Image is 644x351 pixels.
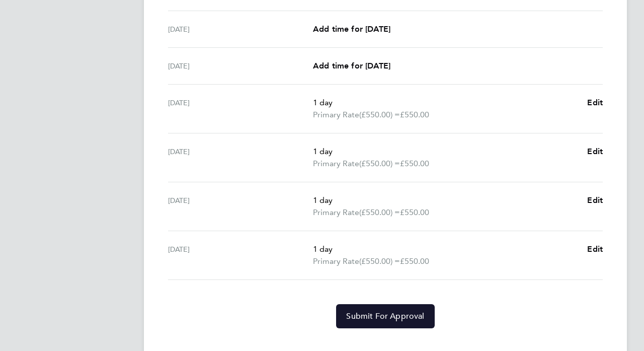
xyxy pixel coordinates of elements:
[400,207,429,217] span: £550.00
[587,147,603,156] span: Edit
[313,23,390,35] a: Add time for [DATE]
[336,304,434,328] button: Submit For Approval
[168,60,313,72] div: [DATE]
[359,110,400,119] span: (£550.00) =
[587,98,603,107] span: Edit
[313,194,579,206] p: 1 day
[168,146,313,170] div: [DATE]
[313,158,359,170] span: Primary Rate
[359,159,400,168] span: (£550.00) =
[313,24,390,34] span: Add time for [DATE]
[359,256,400,266] span: (£550.00) =
[346,311,424,321] span: Submit For Approval
[400,110,429,119] span: £550.00
[587,146,603,158] a: Edit
[587,195,603,205] span: Edit
[313,60,390,72] a: Add time for [DATE]
[313,146,579,158] p: 1 day
[587,97,603,109] a: Edit
[587,243,603,255] a: Edit
[313,206,359,219] span: Primary Rate
[587,244,603,254] span: Edit
[313,109,359,121] span: Primary Rate
[168,194,313,219] div: [DATE]
[313,61,390,71] span: Add time for [DATE]
[400,256,429,266] span: £550.00
[313,243,579,255] p: 1 day
[313,97,579,109] p: 1 day
[168,23,313,35] div: [DATE]
[313,255,359,267] span: Primary Rate
[168,97,313,121] div: [DATE]
[359,207,400,217] span: (£550.00) =
[400,159,429,168] span: £550.00
[168,243,313,267] div: [DATE]
[587,194,603,206] a: Edit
